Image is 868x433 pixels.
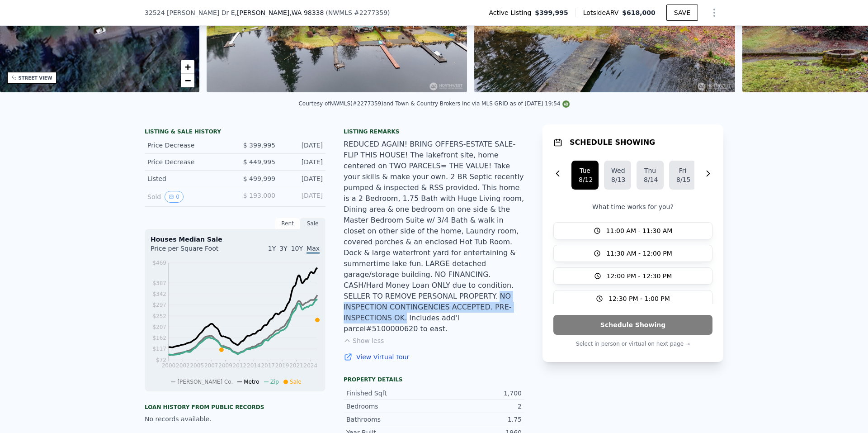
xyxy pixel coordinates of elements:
[354,9,387,16] span: # 2277359
[283,157,323,167] div: [DATE]
[346,402,434,411] div: Bedrooms
[328,9,352,16] span: NWMLS
[553,202,712,211] p: What time works for you?
[289,362,303,369] tspan: 2021
[275,218,300,229] div: Rent
[644,166,656,175] div: Thu
[553,245,712,262] button: 11:30 AM - 12:00 PM
[270,379,279,385] span: Zip
[609,294,670,303] span: 12:30 PM - 1:00 PM
[562,100,570,108] img: NWMLS Logo
[152,324,166,330] tspan: $207
[344,128,524,135] div: Listing remarks
[579,175,591,184] div: 8/12
[666,5,698,21] button: SAVE
[152,335,166,341] tspan: $162
[152,280,166,286] tspan: $387
[235,8,324,17] span: , [PERSON_NAME]
[553,290,712,307] button: 12:30 PM - 1:00 PM
[147,141,228,150] div: Price Decrease
[535,8,568,17] span: $399,995
[145,414,325,423] div: No records available.
[181,74,194,87] a: Zoom out
[176,362,190,369] tspan: 2002
[268,245,276,252] span: 1Y
[145,128,325,137] div: LISTING & SALE HISTORY
[705,4,723,22] button: Show Options
[152,313,166,319] tspan: $252
[145,8,235,17] span: 32524 [PERSON_NAME] Dr E
[571,161,599,190] button: Tue8/12
[434,415,522,424] div: 1.75
[243,142,275,149] span: $ 399,995
[606,249,672,258] span: 11:30 AM - 12:00 PM
[346,389,434,398] div: Finished Sqft
[152,346,166,352] tspan: $117
[307,245,320,254] span: Max
[669,161,696,190] button: Fri8/15
[304,362,318,369] tspan: 2024
[606,226,673,235] span: 11:00 AM - 11:30 AM
[434,402,522,411] div: 2
[177,379,233,385] span: [PERSON_NAME] Co.
[325,8,390,17] div: ( )
[244,379,259,385] span: Metro
[151,244,235,258] div: Price per Square Foot
[346,415,434,424] div: Bathrooms
[291,245,303,252] span: 10Y
[344,139,524,334] div: REDUCED AGAIN! BRING OFFERS-ESTATE SALE-FLIP THIS HOUSE! The lakefront site, home centered on TWO...
[553,315,712,335] button: Schedule Showing
[344,352,524,362] a: View Virtual Tour
[218,362,232,369] tspan: 2009
[147,191,228,203] div: Sold
[604,161,631,190] button: Wed8/13
[300,218,325,229] div: Sale
[165,191,184,203] button: View historical data
[607,271,672,281] span: 12:00 PM - 12:30 PM
[156,357,166,363] tspan: $72
[147,157,228,167] div: Price Decrease
[290,379,302,385] span: Sale
[283,191,323,203] div: [DATE]
[152,260,166,266] tspan: $469
[145,404,325,411] div: Loan history from public records
[185,61,191,72] span: +
[19,75,52,81] div: STREET VIEW
[279,245,287,252] span: 3Y
[553,338,712,349] p: Select in person or virtual on next page →
[489,8,535,17] span: Active Listing
[611,166,624,175] div: Wed
[676,166,689,175] div: Fri
[344,376,524,383] div: Property details
[611,175,624,184] div: 8/13
[637,161,664,190] button: Thu8/14
[152,291,166,297] tspan: $342
[151,235,320,244] div: Houses Median Sale
[283,141,323,150] div: [DATE]
[553,222,712,239] button: 11:00 AM - 11:30 AM
[583,8,622,17] span: Lotside ARV
[298,100,569,107] div: Courtesy of NWMLS (#2277359) and Town & Country Brokers Inc via MLS GRID as of [DATE] 19:54
[243,158,275,166] span: $ 449,995
[243,175,275,182] span: $ 499,999
[283,174,323,183] div: [DATE]
[289,9,324,16] span: , WA 98338
[579,166,591,175] div: Tue
[644,175,656,184] div: 8/14
[344,336,384,345] button: Show less
[190,362,204,369] tspan: 2005
[676,175,689,184] div: 8/15
[152,302,166,308] tspan: $297
[247,362,261,369] tspan: 2014
[181,60,194,74] a: Zoom in
[147,174,228,183] div: Listed
[261,362,275,369] tspan: 2017
[233,362,247,369] tspan: 2012
[434,389,522,398] div: 1,700
[204,362,218,369] tspan: 2007
[162,362,176,369] tspan: 2000
[553,267,712,285] button: 12:00 PM - 12:30 PM
[185,75,191,86] span: −
[243,192,275,199] span: $ 193,000
[275,362,289,369] tspan: 2019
